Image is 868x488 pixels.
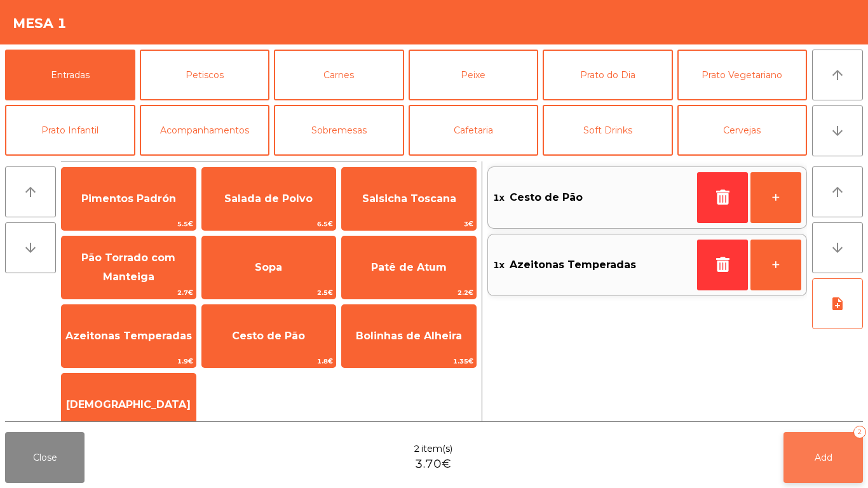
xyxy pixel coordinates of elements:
i: arrow_downward [830,123,845,139]
i: arrow_upward [830,184,845,200]
span: 3€ [342,218,476,230]
button: arrow_upward [812,166,863,217]
span: item(s) [421,442,452,456]
span: 3.70€ [415,456,451,473]
button: arrow_downward [812,222,863,273]
button: Acompanhamentos [140,105,270,156]
i: arrow_downward [830,240,845,255]
span: 5.5€ [62,218,196,230]
button: Entradas [5,50,135,100]
span: 1.9€ [62,355,196,367]
span: 1.8€ [202,355,336,367]
span: Pimentos Padrón [81,193,176,205]
span: Patê de Atum [371,261,447,273]
span: Salsicha Toscana [362,193,456,205]
span: 1.35€ [342,355,476,367]
button: Petiscos [140,50,270,100]
span: Bolinhas de Alheira [356,330,462,342]
button: + [750,172,801,223]
button: arrow_downward [5,222,56,273]
button: note_add [812,278,863,329]
button: Close [5,432,85,483]
span: 2.5€ [202,287,336,299]
span: Add [815,452,832,463]
button: Prato Vegetariano [677,50,808,100]
span: 2.7€ [62,287,196,299]
h4: Mesa 1 [13,14,67,33]
span: Pão Torrado com Manteiga [81,252,175,283]
span: 1x [493,188,505,207]
button: + [750,240,801,290]
span: 2.2€ [342,287,476,299]
button: arrow_upward [812,50,863,100]
button: arrow_downward [812,105,863,156]
i: arrow_downward [23,240,38,255]
span: Azeitonas Temperadas [510,255,636,274]
span: Sopa [255,261,282,273]
button: Soft Drinks [543,105,673,156]
span: 2 [414,442,420,456]
button: arrow_upward [5,166,56,217]
button: Sobremesas [274,105,404,156]
span: Cesto de Pão [232,330,305,342]
button: Cervejas [677,105,808,156]
span: 6.5€ [202,218,336,230]
span: 1x [493,255,505,274]
span: [DEMOGRAPHIC_DATA] [66,398,191,410]
div: 2 [853,426,866,438]
button: Cafetaria [409,105,539,156]
button: Prato Infantil [5,105,135,156]
button: Peixe [409,50,539,100]
button: Prato do Dia [543,50,673,100]
i: arrow_upward [23,184,38,200]
span: Cesto de Pão [510,188,583,207]
button: Carnes [274,50,404,100]
i: note_add [830,296,845,311]
button: Add2 [783,432,863,483]
span: Azeitonas Temperadas [65,330,192,342]
span: Salada de Polvo [224,193,313,205]
i: arrow_upward [830,67,845,83]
